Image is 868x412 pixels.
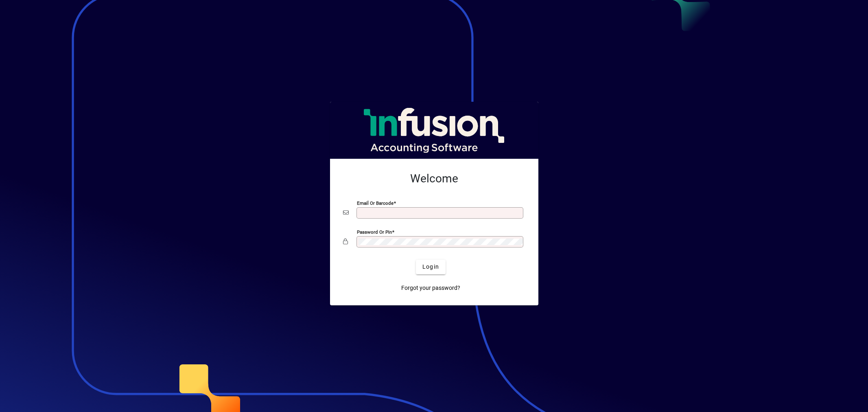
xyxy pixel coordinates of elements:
[401,284,460,292] span: Forgot your password?
[422,263,439,271] span: Login
[416,260,446,274] button: Login
[343,172,525,186] h2: Welcome
[357,200,394,206] mat-label: Email or Barcode
[398,281,464,296] a: Forgot your password?
[357,229,392,234] mat-label: Password or Pin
